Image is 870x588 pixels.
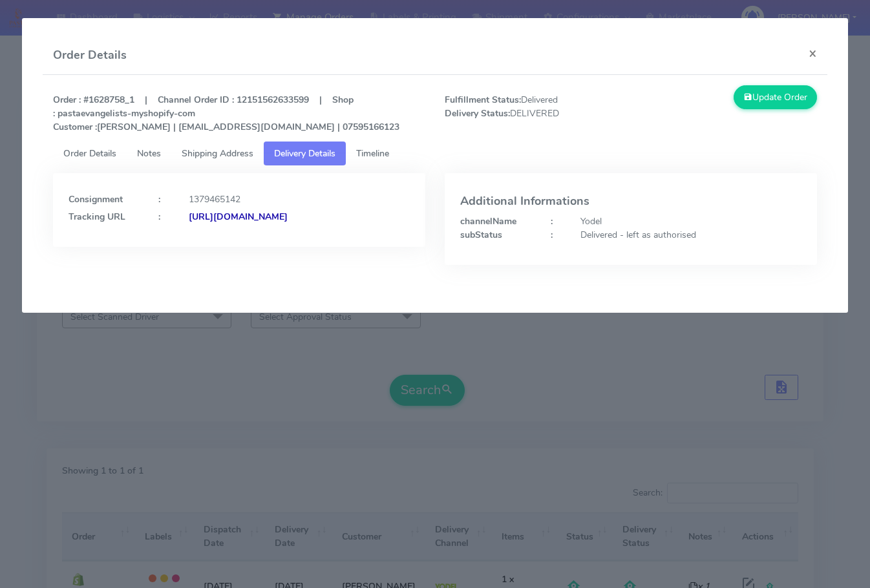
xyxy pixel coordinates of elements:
[460,229,502,241] strong: subStatus
[158,211,160,223] strong: :
[158,193,160,205] strong: :
[53,121,97,133] strong: Customer :
[571,215,811,228] div: Yodel
[53,94,399,133] strong: Order : #1628758_1 | Channel Order ID : 12151562633599 | Shop : pastaevangelists-myshopify-com [P...
[445,107,510,120] strong: Delivery Status:
[356,147,389,160] span: Timeline
[734,85,818,109] button: Update Order
[460,215,516,227] strong: channelName
[435,93,631,134] span: Delivered DELIVERED
[460,195,801,208] h4: Additional Informations
[274,147,335,160] span: Delivery Details
[182,147,253,160] span: Shipping Address
[551,229,553,241] strong: :
[137,147,161,160] span: Notes
[63,147,116,160] span: Order Details
[69,193,123,205] strong: Consignment
[798,36,827,70] button: Close
[69,211,125,223] strong: Tracking URL
[179,193,419,206] div: 1379465142
[445,94,521,106] strong: Fulfillment Status:
[551,215,553,227] strong: :
[571,228,811,242] div: Delivered - left as authorised
[53,47,127,64] h4: Order Details
[189,211,288,223] strong: [URL][DOMAIN_NAME]
[53,142,818,165] ul: Tabs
